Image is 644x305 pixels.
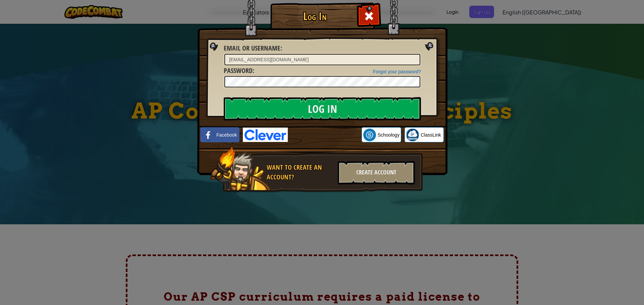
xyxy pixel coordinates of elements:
[373,69,421,74] a: Forgot your password?
[224,44,280,53] span: Email or Username
[224,97,421,121] input: Log In
[288,128,362,142] iframe: Sign in with Google Button
[202,129,215,141] img: facebook_small.png
[272,10,358,22] h1: Log In
[216,132,237,138] span: Facebook
[363,129,376,141] img: schoology.png
[224,66,253,75] span: Password
[267,163,334,182] div: Want to create an account?
[243,128,288,142] img: clever-logo-blue.png
[224,66,254,76] label: :
[224,44,282,53] label: :
[406,129,419,141] img: classlink-logo-small.png
[421,132,441,138] span: ClassLink
[378,132,399,138] span: Schoology
[338,161,415,184] div: Create Account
